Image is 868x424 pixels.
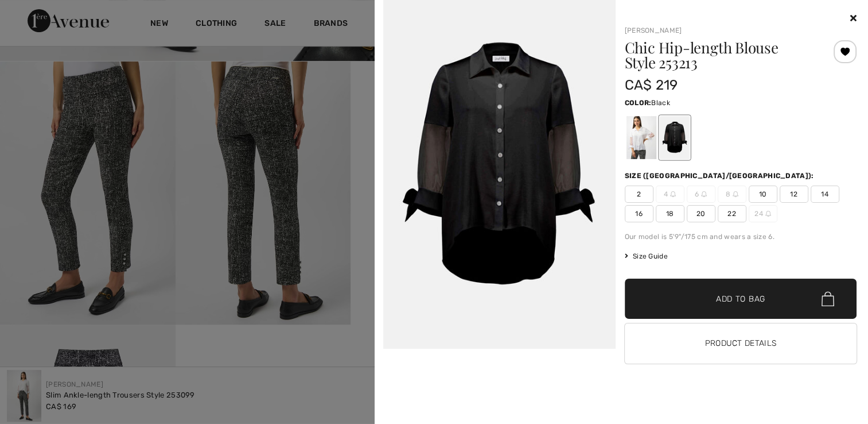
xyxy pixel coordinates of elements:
span: 12 [780,186,808,203]
a: [PERSON_NAME] [625,26,682,34]
span: Size Guide [625,251,668,261]
span: 6 [687,186,715,203]
span: 24 [749,205,777,222]
span: Add to Bag [716,293,765,305]
img: Bag.svg [822,291,834,306]
span: 18 [656,205,684,222]
div: Black [659,116,689,159]
img: ring-m.svg [733,191,738,197]
span: 10 [749,186,777,203]
button: Product Details [625,323,857,364]
button: Add to Bag [625,279,857,319]
span: CA$ 219 [625,77,678,93]
div: Size ([GEOGRAPHIC_DATA]/[GEOGRAPHIC_DATA]): [625,171,816,181]
span: Color: [625,99,652,107]
span: 8 [718,186,746,203]
div: Our model is 5'9"/175 cm and wears a size 6. [625,232,857,242]
span: Help [26,8,49,18]
span: 22 [718,205,746,222]
span: 2 [625,186,653,203]
div: Vanilla 30 [626,116,656,159]
span: 20 [687,205,715,222]
span: Black [651,99,670,107]
span: 16 [625,205,653,222]
img: ring-m.svg [701,191,707,197]
span: 4 [656,186,684,203]
span: 14 [811,186,839,203]
img: ring-m.svg [670,191,676,197]
h1: Chic Hip-length Blouse Style 253213 [625,40,818,70]
img: ring-m.svg [765,211,771,217]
